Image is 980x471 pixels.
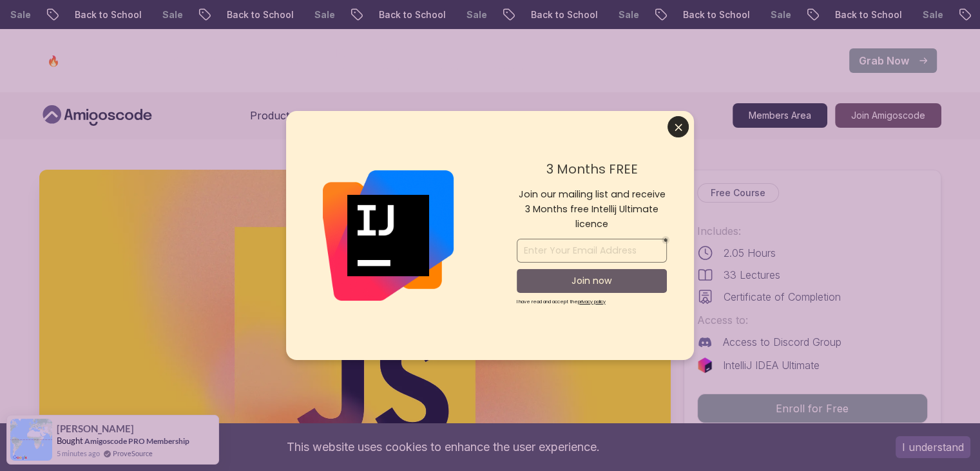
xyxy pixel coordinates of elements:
p: 33 Lectures [724,267,780,283]
button: Products [250,108,310,134]
p: Members Area [733,104,827,127]
img: provesource social proof notification image [10,419,52,461]
p: 🔥 Back to School Sale - Our best prices of the year! [47,53,309,68]
p: Grab Now [859,53,909,68]
button: Enroll for Free [697,394,928,423]
a: Members Area [733,103,827,128]
p: Sale [456,8,497,21]
p: Resources [336,108,388,123]
div: This website uses cookies to enhance the user experience. [10,433,876,461]
button: Accept cookies [896,436,970,458]
span: Days [329,63,350,75]
p: Sale [760,8,801,21]
span: 5 minutes ago [57,448,100,459]
a: Join Amigoscode [835,103,941,128]
button: Resources [336,108,403,134]
span: [PERSON_NAME] [57,423,134,434]
p: Sale [912,8,953,21]
a: ProveSource [113,448,153,459]
p: Includes: [697,223,928,239]
p: Enroll for Free [698,394,927,423]
span: Hours [376,63,401,75]
p: Certificate of Completion [724,289,841,305]
p: Sale [608,8,649,21]
p: Back to School [824,8,912,21]
a: Pricing [429,108,463,123]
p: 2.05 Hours [724,245,776,261]
p: Back to School [64,8,151,21]
p: Back to School [216,8,303,21]
p: Back to School [520,8,608,21]
p: Back to School [368,8,456,21]
span: Seconds [487,63,525,75]
img: jetbrains logo [697,357,713,373]
span: 20 Hours [381,45,396,63]
p: Access to Discord Group [723,334,841,350]
p: Sale [151,8,193,21]
a: For Business [574,108,637,123]
a: Amigoscode PRO Membership [84,436,189,446]
span: Bought [57,436,83,446]
p: Access to: [697,312,928,328]
span: 50 Seconds [498,45,514,63]
p: Sale [303,8,345,21]
a: Testimonials [488,108,548,123]
p: Back to School [672,8,760,21]
span: 18 Days [332,45,345,63]
p: IntelliJ IDEA Ultimate [723,357,820,373]
p: Join Amigoscode [836,104,941,127]
p: Products [250,108,294,123]
span: 37 Minutes [437,45,452,63]
p: Free Course [711,186,765,199]
span: Minutes [428,63,461,75]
